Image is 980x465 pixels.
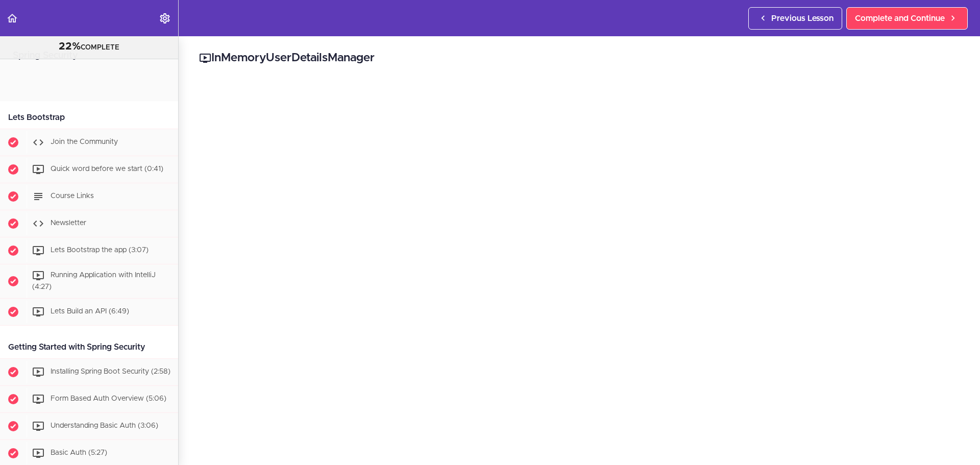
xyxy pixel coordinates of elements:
span: Previous Lesson [771,12,834,25]
span: Form Based Auth Overview (5:06) [51,395,166,402]
span: Understanding Basic Auth (3:06) [51,422,158,429]
svg: Back to course curriculum [6,12,18,25]
span: Newsletter [51,219,86,227]
span: Quick word before we start (0:41) [51,165,163,173]
span: 22% [59,41,81,52]
span: Join the Community [51,138,118,145]
span: Installing Spring Boot Security (2:58) [51,368,170,375]
span: Lets Build an API (6:49) [51,308,129,315]
span: Course Links [51,192,94,200]
a: Previous Lesson [748,7,842,30]
svg: Settings Menu [159,12,171,25]
h2: InMemoryUserDetailsManager [199,50,960,67]
span: Running Application with IntelliJ (4:27) [32,272,156,290]
span: Complete and Continue [855,12,945,25]
a: Complete and Continue [846,7,968,30]
span: Lets Bootstrap the app (3:07) [51,247,149,254]
span: Basic Auth (5:27) [51,449,107,456]
div: COMPLETE [13,40,165,54]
